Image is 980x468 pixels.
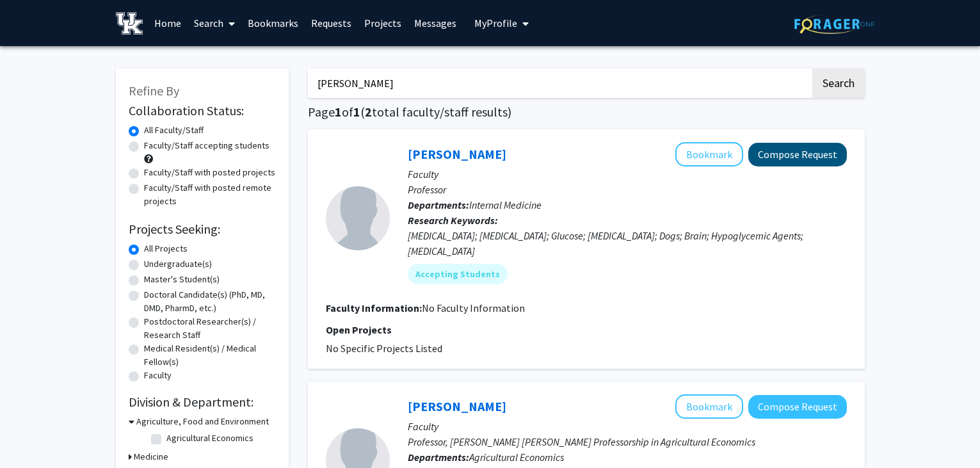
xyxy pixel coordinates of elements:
span: 2 [365,104,372,120]
p: Faculty [408,419,847,434]
label: Faculty [144,369,172,382]
iframe: Chat [10,410,54,458]
label: Postdoctoral Researcher(s) / Research Staff [144,315,276,342]
a: [PERSON_NAME] [408,146,506,162]
button: Compose Request to Simon Fisher [748,143,847,166]
b: Research Keywords: [408,214,498,227]
p: Open Projects [326,322,847,337]
p: Professor [408,182,847,197]
p: Faculty [408,166,847,182]
label: Agricultural Economics [166,432,253,445]
span: Refine By [129,83,179,99]
span: 1 [335,104,342,120]
label: Faculty/Staff with posted projects [144,166,275,179]
a: Projects [358,1,408,45]
a: [PERSON_NAME] [408,398,506,414]
a: Search [188,1,241,45]
h3: Medicine [134,450,168,464]
p: Professor, [PERSON_NAME] [PERSON_NAME] Professorship in Agricultural Economics [408,434,847,449]
label: Faculty/Staff accepting students [144,139,269,152]
h1: Page of ( total faculty/staff results) [308,104,865,120]
label: Medical Resident(s) / Medical Fellow(s) [144,342,276,369]
label: Master's Student(s) [144,273,220,286]
a: Bookmarks [241,1,305,45]
a: Requests [305,1,358,45]
span: No Specific Projects Listed [326,342,442,355]
div: [MEDICAL_DATA]; [MEDICAL_DATA]; Glucose; [MEDICAL_DATA]; Dogs; Brain; Hypoglycemic Agents; [MEDIC... [408,228,847,259]
a: Messages [408,1,463,45]
a: Home [148,1,188,45]
b: Departments: [408,198,469,211]
label: All Projects [144,242,188,255]
label: Undergraduate(s) [144,257,212,271]
button: Compose Request to Alison Davis [748,395,847,419]
button: Add Alison Davis to Bookmarks [675,394,743,419]
h2: Division & Department: [129,394,276,410]
button: Search [812,69,865,98]
input: Search Keywords [308,69,810,98]
button: Add Simon Fisher to Bookmarks [675,142,743,166]
mat-chip: Accepting Students [408,264,508,284]
label: Doctoral Candidate(s) (PhD, MD, DMD, PharmD, etc.) [144,288,276,315]
img: ForagerOne Logo [794,14,874,34]
b: Departments: [408,451,469,464]
h3: Agriculture, Food and Environment [136,415,269,428]
span: My Profile [474,17,517,29]
h2: Collaboration Status: [129,103,276,118]
span: Agricultural Economics [469,451,564,464]
span: Internal Medicine [469,198,542,211]
span: No Faculty Information [422,302,525,314]
h2: Projects Seeking: [129,222,276,237]
span: 1 [353,104,360,120]
b: Faculty Information: [326,302,422,314]
img: University of Kentucky Logo [116,12,143,35]
label: All Faculty/Staff [144,124,204,137]
label: Faculty/Staff with posted remote projects [144,181,276,208]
